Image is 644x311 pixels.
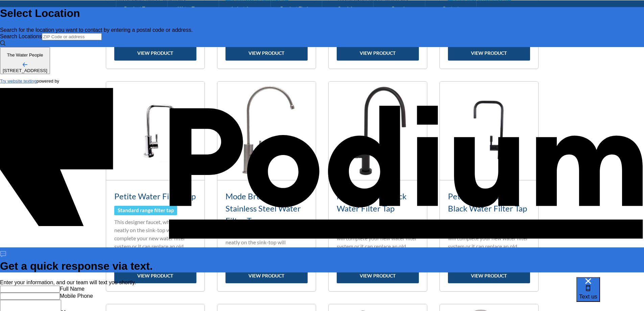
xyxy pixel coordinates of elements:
iframe: podium webchat widget bubble [576,277,644,311]
input: ZIP Code or address [42,33,102,40]
label: Full Name [60,286,85,292]
p: The Water People [3,52,47,58]
label: Mobile Phone [60,293,93,299]
div: [STREET_ADDRESS] [3,68,47,73]
span: powered by [37,79,59,84]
